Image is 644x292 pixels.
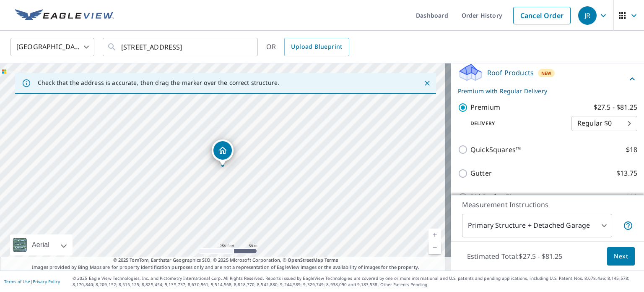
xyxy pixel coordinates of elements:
p: $18 [626,192,637,203]
p: Roof Products [487,68,534,78]
span: Upload Blueprint [291,42,342,52]
a: Upload Blueprint [284,38,349,56]
div: OR [266,38,349,56]
a: OpenStreetMap [288,257,323,263]
a: Current Level 17, Zoom In [428,229,441,241]
div: Dropped pin, building 1, Residential property, 932 S 13th St Harrisburg, PA 17104 [212,139,234,166]
a: Privacy Policy [33,279,60,284]
div: JR [578,6,597,25]
p: Bid Perfect™ [470,192,511,203]
p: $18 [626,145,637,155]
p: Delivery [458,120,571,127]
div: Primary Structure + Detached Garage [462,214,612,237]
a: Terms of Use [4,279,30,284]
button: Close [422,78,433,89]
p: $27.5 - $81.25 [594,102,637,113]
div: Regular $0 [571,112,637,135]
button: Next [607,247,635,266]
p: Premium with Regular Delivery [458,87,627,95]
div: Roof ProductsNewPremium with Regular Delivery [458,63,637,95]
p: Measurement Instructions [462,200,633,210]
img: EV Logo [15,9,114,22]
div: Aerial [10,234,73,255]
a: Cancel Order [513,7,571,24]
p: © 2025 Eagle View Technologies, Inc. and Pictometry International Corp. All Rights Reserved. Repo... [73,275,640,288]
div: Aerial [29,234,52,255]
span: Your report will include the primary structure and a detached garage if one exists. [623,221,633,231]
p: $13.75 [616,168,637,179]
p: Check that the address is accurate, then drag the marker over the correct structure. [38,79,279,87]
span: © 2025 TomTom, Earthstar Geographics SIO, © 2025 Microsoft Corporation, © [113,257,338,264]
input: Search by address or latitude-longitude [121,35,241,59]
p: QuickSquares™ [470,145,521,155]
a: Current Level 17, Zoom Out [428,241,441,254]
a: Terms [325,257,338,263]
span: Next [614,251,628,262]
div: [GEOGRAPHIC_DATA] [10,35,94,59]
span: New [541,70,552,76]
p: | [4,279,60,284]
p: Estimated Total: $27.5 - $81.25 [460,247,569,266]
p: Premium [470,102,500,113]
p: Gutter [470,168,492,179]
